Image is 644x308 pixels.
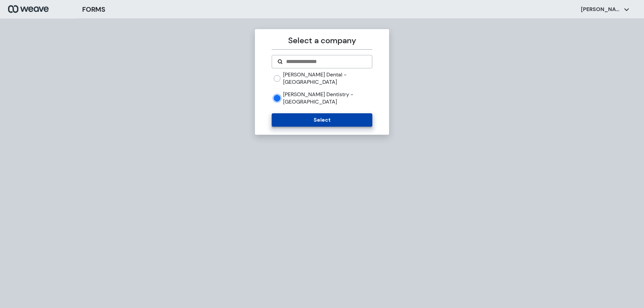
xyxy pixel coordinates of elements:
[82,4,105,14] h3: FORMS
[283,71,372,85] label: [PERSON_NAME] Dental - [GEOGRAPHIC_DATA]
[285,58,366,66] input: Search
[272,35,372,47] p: Select a company
[581,6,621,13] p: [PERSON_NAME]
[272,113,372,127] button: Select
[283,91,372,105] label: [PERSON_NAME] Dentistry - [GEOGRAPHIC_DATA]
